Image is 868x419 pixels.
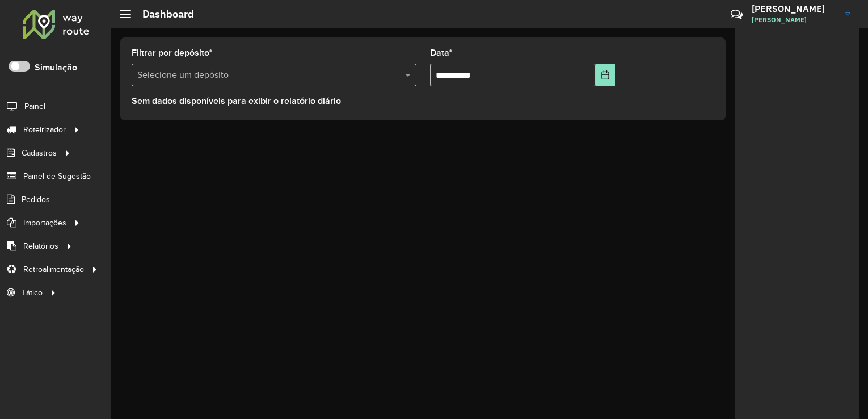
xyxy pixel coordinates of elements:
label: Sem dados disponíveis para exibir o relatório diário [132,94,341,108]
span: Painel de Sugestão [23,170,91,182]
h3: [PERSON_NAME] [752,3,837,14]
span: Importações [23,217,66,229]
span: Relatórios [23,240,58,252]
span: [PERSON_NAME] [752,15,837,25]
label: Simulação [35,61,77,74]
span: Painel [24,100,45,112]
h2: Dashboard [131,8,194,20]
button: Choose Date [596,64,615,86]
span: Roteirizador [23,124,66,136]
span: Retroalimentação [23,263,84,275]
span: Pedidos [22,194,50,206]
label: Filtrar por depósito [132,46,213,60]
label: Data [430,46,453,60]
a: Contato Rápido [724,2,749,27]
span: Tático [22,287,43,299]
span: Cadastros [22,147,57,159]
